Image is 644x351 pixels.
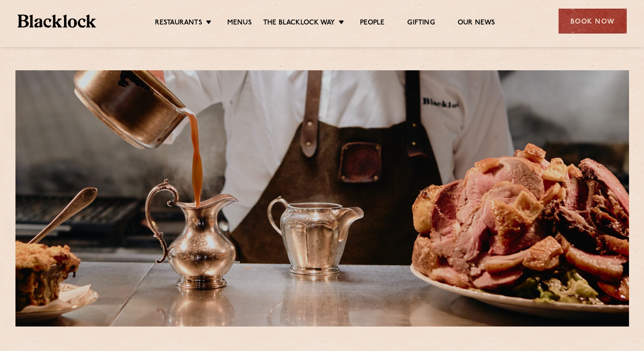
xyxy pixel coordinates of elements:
[407,19,434,29] a: Gifting
[227,19,252,29] a: Menus
[263,19,335,29] a: The Blacklock Way
[559,9,627,34] div: Book Now
[458,19,495,29] a: Our News
[18,15,96,28] img: BL_Textured_Logo-footer-cropped.svg
[360,19,384,29] a: People
[155,19,202,29] a: Restaurants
